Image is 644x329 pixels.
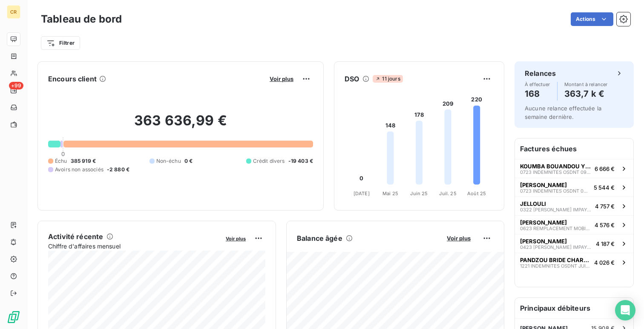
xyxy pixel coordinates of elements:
[107,166,129,173] span: -2 880 €
[71,157,96,165] span: 385 919 €
[525,82,550,87] span: À effectuer
[520,226,591,231] span: 0623 REMPLACEMENT MOBILIER CHAMBRE - CTX AKAADACH
[48,112,313,138] h2: 363 636,99 €
[594,259,615,266] span: 4 026 €
[55,166,103,173] span: Avoirs non associés
[7,310,20,324] img: Logo LeanPay
[520,182,567,188] span: [PERSON_NAME]
[520,257,591,263] span: PANDZOU BRIDE CHARNEL
[515,178,633,196] button: [PERSON_NAME]0723 INDEMNITES OSDNT 09 22 A 05 235 544 €
[595,203,615,210] span: 4 757 €
[520,219,567,226] span: [PERSON_NAME]
[410,190,428,196] tspan: Juin 25
[9,82,23,89] span: +99
[467,190,486,196] tspan: Août 25
[515,234,633,253] button: [PERSON_NAME]0423 [PERSON_NAME] IMPAYES [DATE] - [DATE]4 187 €
[354,190,370,196] tspan: [DATE]
[345,74,359,84] h6: DSO
[595,165,615,172] span: 6 666 €
[520,245,592,250] span: 0423 [PERSON_NAME] IMPAYES [DATE] - [DATE]
[184,157,193,165] span: 0 €
[596,240,615,247] span: 4 187 €
[7,5,20,19] div: CR
[515,298,633,318] h6: Principaux débiteurs
[48,231,103,242] h6: Activité récente
[444,234,473,242] button: Voir plus
[520,238,567,245] span: [PERSON_NAME]
[595,222,615,228] span: 4 576 €
[270,75,293,82] span: Voir plus
[564,87,608,101] h4: 363,7 k €
[48,74,97,84] h6: Encours client
[61,150,65,157] span: 0
[41,12,122,27] h3: Tableau de bord
[7,84,20,97] a: +99
[525,87,550,101] h4: 168
[267,75,296,83] button: Voir plus
[382,190,398,196] tspan: Mai 25
[520,170,591,175] span: 0723 INDEMNITES OSDNT 09/22 A 06/23
[571,12,613,26] button: Actions
[525,68,556,78] h6: Relances
[48,242,220,251] span: Chiffre d'affaires mensuel
[55,157,67,165] span: Échu
[525,105,601,120] span: Aucune relance effectuée la semaine dernière.
[447,235,471,242] span: Voir plus
[515,215,633,234] button: [PERSON_NAME]0623 REMPLACEMENT MOBILIER CHAMBRE - CTX AKAADACH4 576 €
[253,157,285,165] span: Crédit divers
[439,190,456,196] tspan: Juil. 25
[515,253,633,271] button: PANDZOU BRIDE CHARNEL1221 INDEMNITES OSDNT JUIN A NOV-214 026 €
[373,75,402,83] span: 11 jours
[223,234,248,242] button: Voir plus
[520,188,590,193] span: 0723 INDEMNITES OSDNT 09 22 A 05 23
[594,184,615,191] span: 5 544 €
[515,139,633,159] h6: Factures échues
[156,157,181,165] span: Non-échu
[41,36,80,50] button: Filtrer
[515,196,633,215] button: JELLOULI0322 [PERSON_NAME] IMPAYES JANV-21 A JANV-224 757 €
[297,233,342,243] h6: Balance âgée
[515,159,633,178] button: KOUMBA BOUANDOU YESSI LINE0723 INDEMNITES OSDNT 09/22 A 06/236 666 €
[520,263,591,268] span: 1221 INDEMNITES OSDNT JUIN A NOV-21
[615,300,635,320] div: Open Intercom Messenger
[520,207,592,212] span: 0322 [PERSON_NAME] IMPAYES JANV-21 A JANV-22
[226,236,246,242] span: Voir plus
[520,163,591,170] span: KOUMBA BOUANDOU YESSI LINE
[564,82,608,87] span: Montant à relancer
[520,200,546,207] span: JELLOULI
[288,157,313,165] span: -19 403 €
